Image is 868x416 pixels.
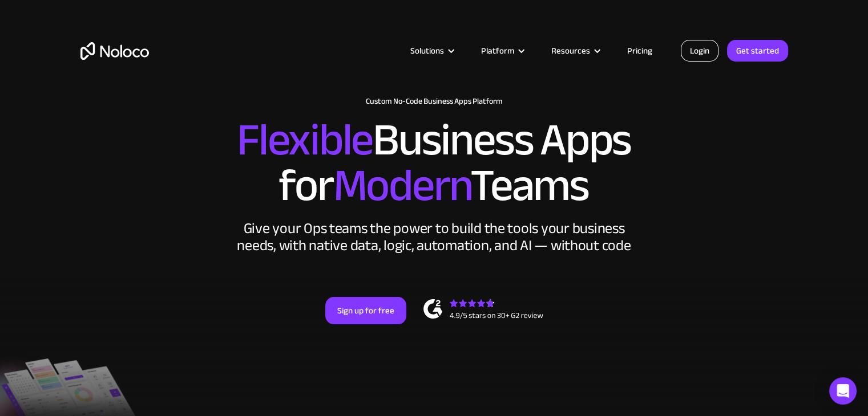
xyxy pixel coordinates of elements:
[467,43,537,58] div: Platform
[396,43,467,58] div: Solutions
[333,143,470,228] span: Modern
[829,377,857,405] div: Open Intercom Messenger
[727,40,788,62] a: Get started
[325,297,406,324] a: Sign up for free
[537,43,613,58] div: Resources
[681,40,718,62] a: Login
[481,43,514,58] div: Platform
[410,43,444,58] div: Solutions
[235,220,634,254] div: Give your Ops teams the power to build the tools your business needs, with native data, logic, au...
[551,43,590,58] div: Resources
[237,97,373,182] span: Flexible
[613,43,667,58] a: Pricing
[80,117,788,209] h2: Business Apps for Teams
[80,42,149,60] a: home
